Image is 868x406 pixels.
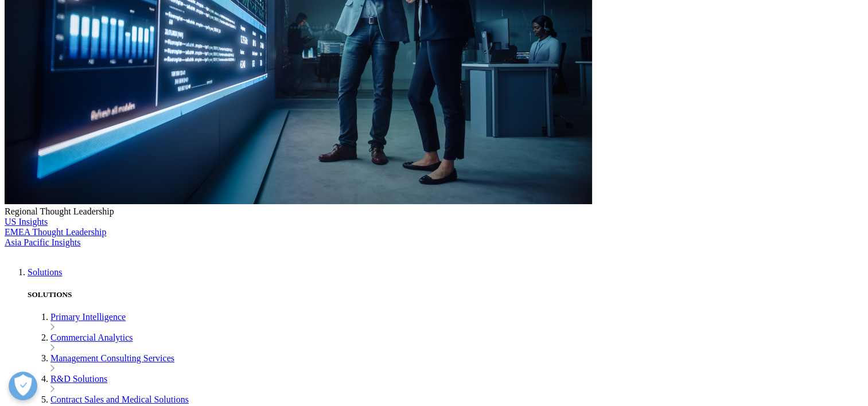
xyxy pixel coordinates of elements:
[5,227,106,237] a: EMEA Thought Leadership
[50,333,133,342] a: Commercial Analytics
[50,395,189,404] a: Contract Sales and Medical Solutions
[5,237,80,247] a: Asia Pacific Insights
[50,353,174,363] a: Management Consulting Services
[5,217,48,227] a: US Insights
[9,372,37,400] button: Open Preferences
[28,290,863,299] h5: SOLUTIONS
[28,267,62,277] a: Solutions
[50,374,107,384] a: R&D Solutions
[5,206,863,217] div: Regional Thought Leadership
[50,312,126,322] a: Primary Intelligence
